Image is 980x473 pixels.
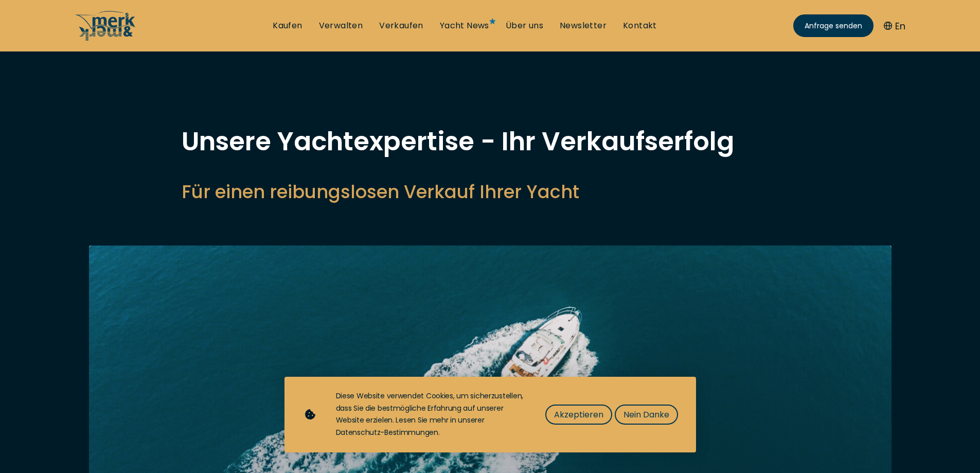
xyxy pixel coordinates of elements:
button: Akzeptieren [545,405,612,425]
a: Kontakt [623,20,657,31]
a: Verwalten [319,20,363,31]
h2: Für einen reibungslosen Verkauf Ihrer Yacht [182,179,799,204]
a: Datenschutz-Bestimmungen [336,427,438,437]
h1: Unsere Yachtexpertise - Ihr Verkaufserfolg [182,129,799,154]
a: Über uns [506,20,543,31]
button: En [884,19,905,33]
span: Anfrage senden [805,21,862,31]
span: Akzeptieren [554,408,603,421]
a: Yacht News [440,20,489,31]
span: Nein Danke [623,408,669,421]
a: Verkaufen [379,20,423,31]
div: Diese Website verwendet Cookies, um sicherzustellen, dass Sie die bestmögliche Erfahrung auf unse... [336,390,525,439]
a: Anfrage senden [793,14,874,37]
a: Kaufen [273,20,302,31]
a: Newsletter [560,20,607,31]
button: Nein Danke [615,405,678,425]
